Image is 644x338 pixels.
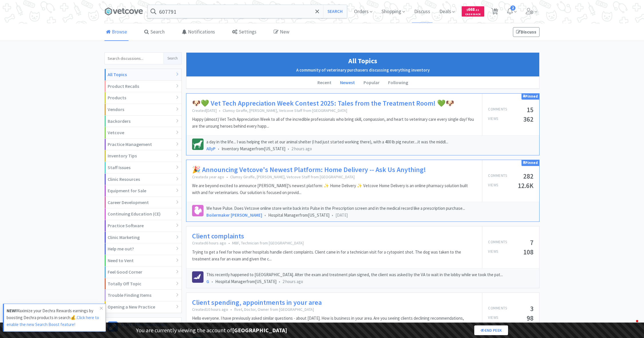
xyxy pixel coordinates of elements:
[206,279,209,284] a: G
[105,53,163,64] input: Search discussions...
[192,99,454,108] a: 🐶💚 Vet Tech Appreciation Week Contest 2025: Tales from the Treatment Room! 💚🐶
[467,7,479,12] span: 668
[513,27,540,37] a: Discuss
[104,23,129,41] a: Browse
[192,240,476,246] p: Created 6 hours ago MBF, Technician from [GEOGRAPHIC_DATA]
[206,212,262,218] a: Boilermaker [PERSON_NAME]
[105,116,181,127] div: Backorders
[279,279,280,284] span: •
[467,8,468,12] span: $
[488,182,498,189] p: Views
[206,146,216,151] a: AllyP
[232,327,287,334] strong: [GEOGRAPHIC_DATA]
[180,23,216,41] a: Notifications
[228,240,230,246] span: •
[488,106,507,113] p: Comments
[206,145,534,152] div: Inventory Manager from [US_STATE]
[488,305,507,312] p: Comments
[335,212,348,218] span: [DATE]
[313,77,336,89] li: Recent
[148,5,347,18] input: Search by item, sku, manufacturer, ingredient, size...
[206,139,534,145] p: a day in the life... I was helping the vet at our animal shelter (I had just started working ther...
[105,150,181,162] div: Inventory Tips
[510,5,515,11] span: 2
[384,77,412,89] li: Following
[7,307,100,328] p: Maximize your Dechra Rewards earnings by boosting Dechra products in search💰.
[283,279,303,284] span: 2 hours ago
[530,239,534,246] h5: 7
[523,116,534,122] h5: 362
[206,271,534,278] p: This recently happened to [GEOGRAPHIC_DATA]. After the exam and treatment plan signed, the client...
[291,146,312,151] span: 2 hours ago
[264,212,266,218] span: •
[105,81,181,92] div: Product Recalls
[206,278,534,285] div: Hospital Manager from [US_STATE]
[475,8,479,12] span: . 11
[518,182,534,189] h5: 12.6K
[192,232,244,240] a: Client complaints
[465,13,481,17] span: Cash Back
[105,301,181,313] div: Opening a New Practice
[488,315,498,321] p: Views
[527,315,534,321] h5: 98
[105,139,181,151] div: Practice Management
[218,146,219,151] span: •
[359,77,384,89] li: Popular
[212,279,213,284] span: •
[206,205,534,212] p: We have Pulse. Does Vetcove online store write back into Pulse in the Prescription screen and in ...
[105,232,181,244] div: Clinic Marketing
[489,10,501,15] a: 40
[323,5,347,18] button: Search
[192,174,476,179] p: Created a year ago Clumsy Giraffe, [PERSON_NAME], Vetcove Staff from [GEOGRAPHIC_DATA]
[105,127,181,139] div: Vetcove
[105,220,181,232] div: Practice Software
[105,278,181,290] div: Totally Off Topic
[462,4,484,19] a: $668.11Cash Back
[192,315,476,329] p: Hello everyone. I have previously asked similar questions - about [DATE]. How is business in your...
[143,23,166,41] a: Search
[105,162,181,174] div: Staff Issues
[412,9,432,14] a: Discuss
[105,290,181,301] div: Trouble Finding Items
[192,182,476,196] p: We are beyond excited to announce [PERSON_NAME]’s newest platform: ✨ Home Delivery ✨ Vetcove Home...
[105,185,181,197] div: Equipment for Sale
[219,108,220,113] span: •
[136,326,287,335] p: You are currently viewing the account of
[163,53,181,64] button: Search
[192,116,476,130] p: Happy (almost) Vet Tech Appreciation Week to all of the incredible professionals who bring skill,...
[206,212,534,219] div: Hospital Manager from [US_STATE]
[474,325,508,335] a: End Peek
[105,92,181,104] div: Products
[530,305,534,312] h5: 3
[488,116,498,122] p: Views
[192,299,322,307] a: Client spending, appointments in your area
[521,94,539,100] div: Pinned
[332,212,333,218] span: •
[625,319,638,332] iframe: Intercom live chat
[527,106,534,113] h5: 15
[105,243,181,255] div: Help me out?
[336,77,359,89] li: Newest
[104,317,182,336] a: Start a New DiscussionWhat do you want to discuss?
[7,308,16,313] strong: NEW!
[521,160,539,166] div: Pinned
[105,69,181,81] div: All Topics
[105,208,181,220] div: Continuing Education (CE)
[192,307,476,312] p: Created 10 hours ago flvet, Doctor, Owner from [GEOGRAPHIC_DATA]
[288,146,289,151] span: •
[192,249,476,262] p: Trying to get a feel for how other hospitals handle client complaints. Client came in for a techn...
[105,174,181,185] div: Clinic Resources
[105,255,181,267] div: Need to Vent
[231,23,258,41] a: Settings
[488,239,507,246] p: Comments
[488,249,498,255] p: Views
[523,249,534,255] h5: 108
[121,321,167,327] h6: Start a New Discussion
[272,23,291,41] a: New
[105,266,181,278] div: Feel Good Corner
[105,104,181,116] div: Vendors
[523,173,534,179] h5: 282
[189,67,536,74] h2: A community of veterinary purchasers discussing everything inventory
[230,307,232,312] span: •
[226,174,228,179] span: •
